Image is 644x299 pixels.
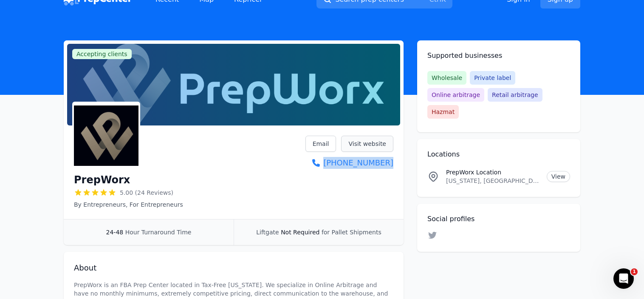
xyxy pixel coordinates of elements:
a: [PHONE_NUMBER] [305,157,393,169]
p: [US_STATE], [GEOGRAPHIC_DATA] [446,177,540,185]
span: 5.00 (24 Reviews) [120,188,173,197]
span: Wholesale [427,71,466,85]
a: View [547,171,570,182]
a: Visit website [341,136,393,152]
span: Hour Turnaround Time [125,229,192,236]
iframe: Intercom live chat [613,268,634,289]
span: 1 [631,268,638,275]
p: PrepWorx Location [446,168,540,177]
span: Accepting clients [72,49,132,59]
h2: Supported businesses [427,51,570,61]
img: PrepWorx [74,103,138,168]
span: Hazmat [427,105,459,119]
h2: Locations [427,149,570,159]
h1: PrepWorx [74,173,130,187]
h2: Social profiles [427,214,570,224]
span: Online arbitrage [427,88,484,102]
span: Private label [470,71,515,85]
span: for Pallet Shipments [322,229,381,236]
p: By Entrepreneurs, For Entrepreneurs [74,200,183,209]
h2: About [74,262,393,274]
span: Liftgate [256,229,279,236]
span: Not Required [281,229,319,236]
span: 24-48 [106,229,124,236]
a: Email [305,136,336,152]
span: Retail arbitrage [488,88,542,102]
